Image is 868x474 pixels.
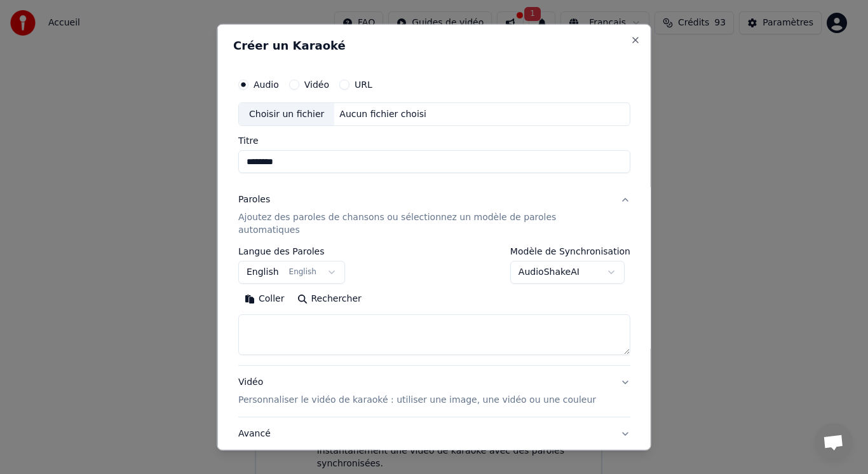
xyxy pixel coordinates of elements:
div: ParolesAjoutez des paroles de chansons ou sélectionnez un modèle de paroles automatiques [238,247,630,365]
label: Modèle de Synchronisation [510,247,630,256]
label: Langue des Paroles [238,247,345,256]
div: Aucun fichier choisi [334,108,431,120]
label: Vidéo [304,80,329,88]
p: Ajoutez des paroles de chansons ou sélectionnez un modèle de paroles automatiques [238,211,610,237]
button: Coller [238,289,291,309]
h2: Créer un Karaoké [233,39,635,51]
div: Vidéo [238,376,596,407]
label: Titre [238,136,630,145]
div: Choisir un fichier [239,102,334,125]
button: Rechercher [290,289,367,309]
div: Paroles [238,193,270,206]
button: Avancé [238,417,630,450]
p: Personnaliser le vidéo de karaoké : utiliser une image, une vidéo ou une couleur [238,394,596,407]
label: URL [355,80,372,88]
label: Audio [254,80,279,88]
button: ParolesAjoutez des paroles de chansons ou sélectionnez un modèle de paroles automatiques [238,183,630,247]
button: VidéoPersonnaliser le vidéo de karaoké : utiliser une image, une vidéo ou une couleur [238,366,630,417]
